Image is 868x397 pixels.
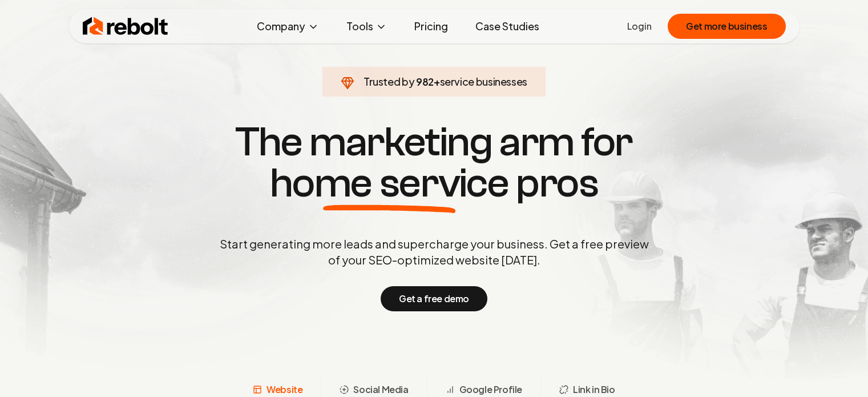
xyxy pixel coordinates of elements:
a: Login [627,19,652,33]
span: Google Profile [459,383,522,396]
h1: The marketing arm for pros [160,122,708,204]
button: Company [248,15,328,38]
span: service businesses [440,75,528,88]
span: 982 [416,74,434,90]
span: Trusted by [364,75,414,88]
p: Start generating more leads and supercharge your business. Get a free preview of your SEO-optimiz... [217,236,651,268]
button: Tools [337,15,396,38]
span: Link in Bio [573,383,615,396]
img: Rebolt Logo [83,15,168,38]
button: Get more business [668,14,785,39]
a: Case Studies [466,15,548,38]
span: Website [267,383,302,396]
a: Pricing [405,15,457,38]
span: + [434,75,440,88]
span: home service [270,163,509,204]
span: Social Media [353,383,408,396]
button: Get a free demo [381,286,487,311]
